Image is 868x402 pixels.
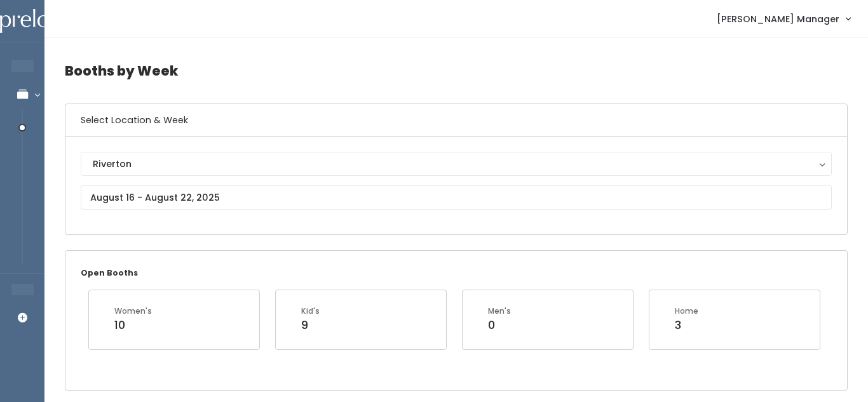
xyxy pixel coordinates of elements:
div: 10 [114,317,152,333]
a: [PERSON_NAME] Manager [704,5,863,32]
div: Kid's [301,305,320,317]
div: Men's [488,305,511,317]
div: 9 [301,317,320,333]
button: Riverton [81,152,832,176]
div: 0 [488,317,511,333]
input: August 16 - August 22, 2025 [81,185,832,210]
h6: Select Location & Week [65,104,847,137]
h4: Booths by Week [65,53,848,88]
div: Home [675,305,698,317]
span: [PERSON_NAME] Manager [717,12,839,26]
div: 3 [675,317,698,333]
div: Women's [114,305,152,317]
small: Open Booths [81,267,138,278]
div: Riverton [93,157,820,171]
